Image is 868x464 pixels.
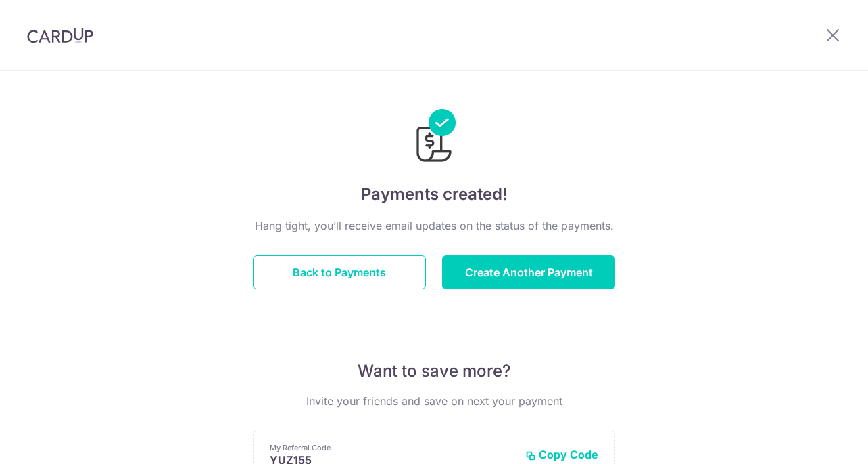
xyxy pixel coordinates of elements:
button: Back to Payments [253,255,426,289]
p: Invite your friends and save on next your payment [253,393,615,409]
button: Copy Code [525,448,598,461]
p: My Referral Code [270,442,514,453]
p: Want to save more? [253,360,615,382]
h4: Payments created! [253,182,615,207]
img: Payments [412,109,456,166]
img: CardUp [27,27,93,43]
p: Hang tight, you’ll receive email updates on the status of the payments. [253,217,615,234]
button: Create Another Payment [442,255,615,289]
